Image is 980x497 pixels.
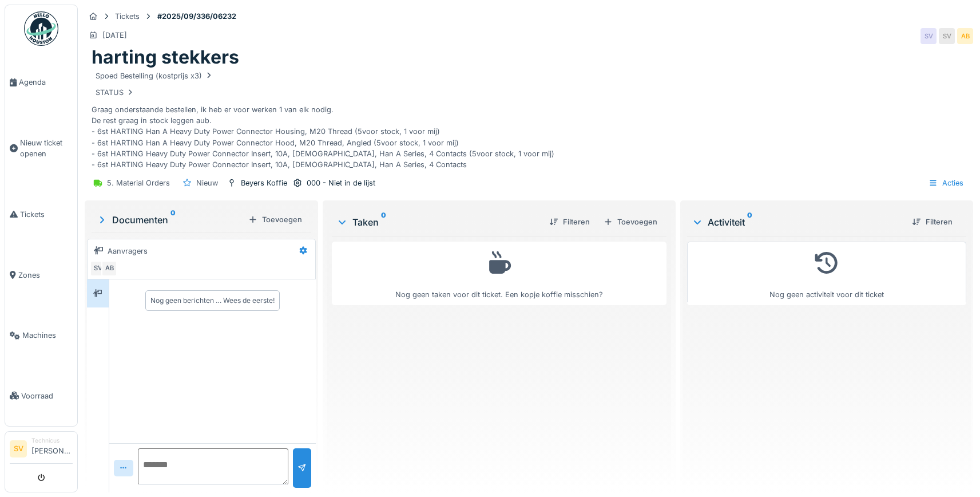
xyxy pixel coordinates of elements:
[939,28,955,44] div: SV
[19,77,73,88] span: Agenda
[695,247,959,300] div: Nog geen activiteit voor dit ticket
[31,436,73,445] div: Technicus
[196,178,218,188] div: Nieuw
[307,178,375,188] div: 000 - Niet in de lijst
[170,213,176,227] sup: 0
[92,46,239,68] h1: harting stekkers
[115,11,140,22] div: Tickets
[96,213,244,227] div: Documenten
[107,178,170,188] div: 5. Material Orders
[241,178,287,188] div: Beyers Koffie
[5,244,77,305] a: Zones
[22,330,73,341] span: Machines
[90,261,106,277] div: SV
[923,175,969,191] div: Acties
[10,440,27,457] li: SV
[921,28,937,44] div: SV
[339,247,658,300] div: Nog geen taken voor dit ticket. Een kopje koffie misschien?
[21,391,73,401] span: Voorraad
[381,215,386,229] sup: 0
[20,209,73,220] span: Tickets
[96,70,213,81] div: Spoed Bestelling (kostprijs x3)
[18,270,73,281] span: Zones
[5,184,77,245] a: Tickets
[336,215,539,229] div: Taken
[692,215,903,229] div: Activiteit
[24,11,58,46] img: Badge_color-CXgf-gQk.svg
[150,295,275,306] div: Nog geen berichten … Wees de eerste!
[545,214,594,230] div: Filteren
[31,436,73,461] li: [PERSON_NAME]
[10,436,73,464] a: SV Technicus[PERSON_NAME]
[96,87,135,98] div: STATUS
[907,214,957,230] div: Filteren
[957,28,973,44] div: AB
[102,30,127,41] div: [DATE]
[153,11,241,22] strong: #2025/09/336/06232
[5,305,77,366] a: Machines
[20,137,73,159] span: Nieuw ticket openen
[747,215,752,229] sup: 0
[5,52,77,113] a: Agenda
[599,214,662,230] div: Toevoegen
[101,261,117,277] div: AB
[5,113,77,184] a: Nieuw ticket openen
[92,69,966,171] div: Graag onderstaande bestellen, ik heb er voor werken 1 van elk nodig. De rest graag in stock legge...
[5,366,77,427] a: Voorraad
[244,212,307,227] div: Toevoegen
[108,246,148,257] div: Aanvragers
